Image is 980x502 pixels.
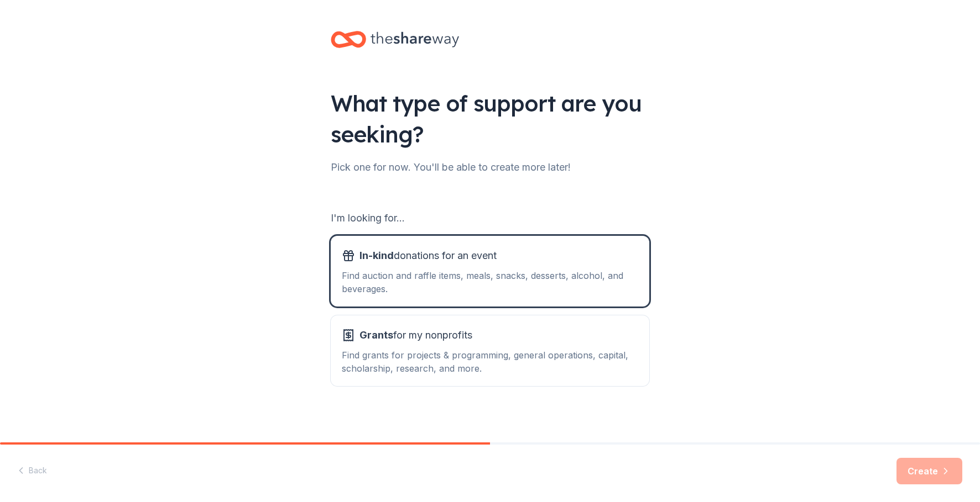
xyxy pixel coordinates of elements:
[331,209,649,227] div: I'm looking for...
[359,329,393,341] span: Grants
[331,236,649,307] button: In-kinddonations for an eventFind auction and raffle items, meals, snacks, desserts, alcohol, and...
[359,247,497,265] span: donations for an event
[359,326,472,344] span: for my nonprofits
[342,269,638,295] div: Find auction and raffle items, meals, snacks, desserts, alcohol, and beverages.
[359,250,394,261] span: In-kind
[331,315,649,386] button: Grantsfor my nonprofitsFind grants for projects & programming, general operations, capital, schol...
[331,158,649,176] div: Pick one for now. You'll be able to create more later!
[331,88,649,150] div: What type of support are you seeking?
[342,348,638,375] div: Find grants for projects & programming, general operations, capital, scholarship, research, and m...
